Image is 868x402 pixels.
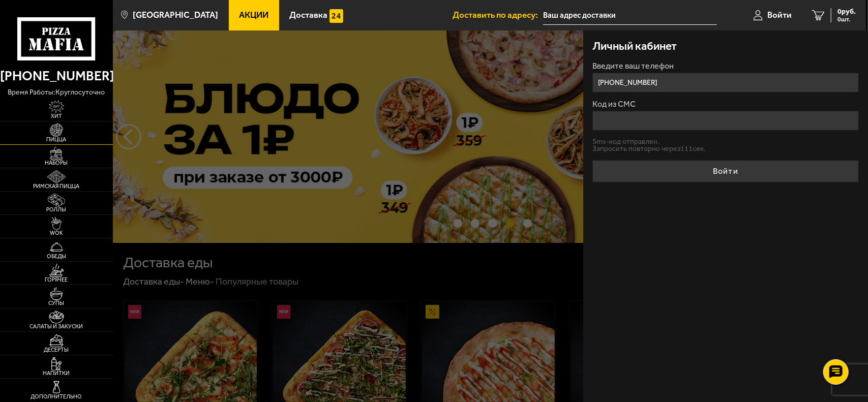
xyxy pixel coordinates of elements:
label: Код из СМС [592,100,859,108]
span: Доставка [289,11,327,19]
span: Доставить по адресу: [453,11,543,19]
span: 0 шт. [837,16,856,22]
span: 0 руб. [837,8,856,15]
span: Акции [239,11,268,19]
img: 15daf4d41897b9f0e9f617042186c801.svg [330,9,343,23]
span: [GEOGRAPHIC_DATA] [133,11,218,19]
button: Войти [592,160,859,182]
input: Ваш адрес доставки [543,6,716,25]
h3: Личный кабинет [592,41,677,52]
span: Войти [767,11,792,19]
label: Введите ваш телефон [592,62,859,70]
p: Запросить повторно через 111 сек. [592,145,859,152]
p: Sms-код отправлен. [592,138,859,145]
